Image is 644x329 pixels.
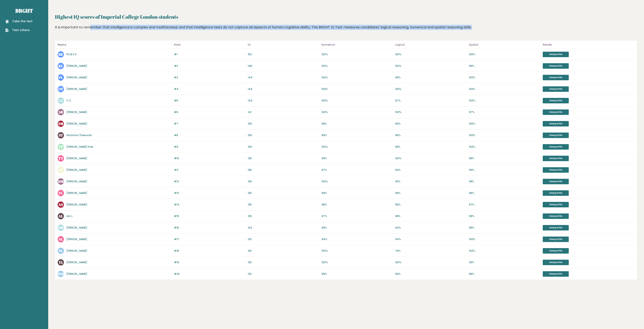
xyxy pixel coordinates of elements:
p: 100% [469,76,540,79]
text: ST [59,133,63,138]
p: #12 [174,180,245,183]
a: View profile [543,75,569,80]
a: [PERSON_NAME] [66,157,87,160]
p: 100% [322,261,393,264]
a: View profile [543,237,569,242]
text: TP [58,144,63,149]
p: 100% [395,110,466,114]
text: HM [58,179,64,184]
p: 99% [469,64,540,68]
p: 97% [322,168,393,172]
p: 100% [469,249,540,253]
text: OT [58,87,63,91]
p: 93% [395,180,466,183]
p: 99% [322,157,393,160]
p: 94% [322,237,393,241]
a: View profile [543,190,569,196]
p: #17 [174,237,245,241]
a: View profile [543,260,569,265]
a: [PERSON_NAME] [66,87,87,91]
p: 39% [469,261,540,264]
a: [PERSON_NAME] [66,191,87,195]
p: 100% [395,261,466,264]
p: 98% [469,157,540,160]
p: #13 [174,191,245,195]
p: #18 [174,249,245,253]
text: SB [59,110,63,114]
p: Numerical [322,42,393,47]
p: Rank [174,42,245,47]
p: IQ [248,42,319,47]
p: 94% [395,237,466,241]
div: It is important to remember that intelligence is complex and multifaceted, and that intelligence ... [55,25,637,36]
h2: Highest IQ scores of Imperial College London students [55,13,637,21]
text: YL [58,260,63,265]
a: R E B U S [66,53,77,56]
p: 100% [322,87,393,91]
a: View profile [543,202,569,207]
a: [PERSON_NAME] [66,64,87,68]
p: 98% [395,214,466,218]
p: 99% [469,168,540,172]
p: #10 [174,157,245,160]
p: 96% [469,272,540,276]
text: YC [58,191,63,195]
p: Spatial [469,42,540,47]
a: View profile [543,121,569,126]
p: 100% [322,180,393,183]
a: [PERSON_NAME] [66,249,87,253]
p: 100% [469,99,540,103]
a: View profile [543,213,569,219]
a: Test others [5,28,32,32]
p: 133 [248,249,319,253]
p: 100% [322,64,393,68]
p: 76% [395,249,466,253]
p: #7 [174,122,245,126]
p: #15 [174,214,245,218]
p: 100% [469,53,540,56]
p: 99% [469,226,540,230]
text: WH [57,271,64,276]
a: View profile [543,144,569,150]
p: 97% [469,203,540,207]
a: View profile [543,225,569,230]
a: [PERSON_NAME] [66,261,87,264]
a: [PERSON_NAME] [66,180,87,183]
p: 100% [469,133,540,137]
a: View profile [543,156,569,161]
p: #9 [174,145,245,149]
p: 99% [395,191,466,195]
p: #2 [174,64,245,68]
a: Am L [66,214,73,218]
p: 139 [248,133,319,137]
text: RE [58,52,63,57]
text: CC [58,98,63,103]
p: 153 [248,53,319,56]
p: 97% [322,214,393,218]
a: View profile [543,271,569,277]
p: 100% [395,87,466,91]
p: 100% [322,145,393,149]
p: #4 [174,87,245,91]
p: #19 [174,261,245,264]
p: 90% [395,168,466,172]
a: View profile [543,109,569,115]
p: 133 [248,237,319,241]
p: 100% [469,122,540,126]
p: 135 [248,203,319,207]
p: #6 [174,110,245,114]
a: [PERSON_NAME] [66,110,87,114]
p: 99% [395,76,466,79]
p: 136 [248,168,319,172]
p: 96% [322,203,393,207]
p: Results [543,42,635,47]
text: DB [58,225,63,230]
p: 99% [469,214,540,218]
p: 100% [469,237,540,241]
p: 100% [322,249,393,253]
p: 99% [322,191,393,195]
text: SL [59,248,63,253]
p: #11 [174,168,245,172]
text: JP [59,167,63,172]
p: #20 [174,272,245,276]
